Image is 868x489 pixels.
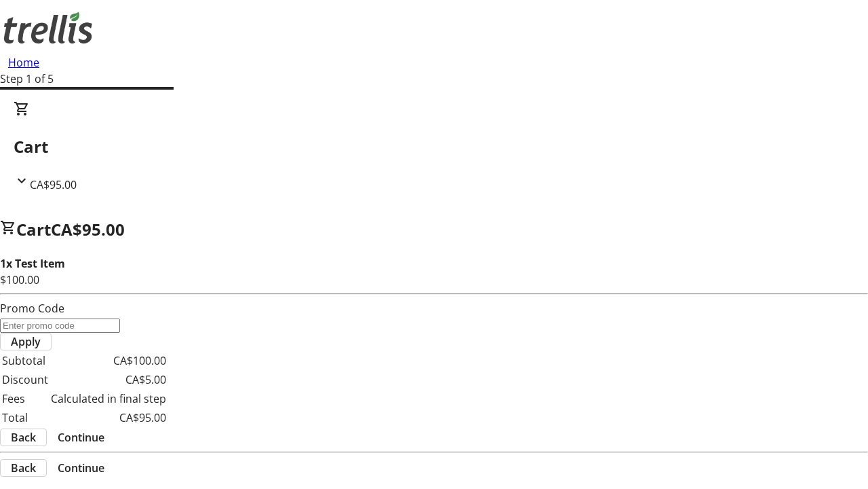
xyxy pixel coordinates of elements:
[14,134,854,159] h2: Cart
[50,352,167,369] td: CA$100.00
[1,409,49,427] td: Total
[51,218,125,240] span: CA$95.00
[1,371,49,388] td: Discount
[11,429,36,446] span: Back
[50,409,167,427] td: CA$95.00
[11,460,36,476] span: Back
[1,352,49,369] td: Subtotal
[47,429,115,446] button: Continue
[1,390,49,407] td: Fees
[50,371,167,388] td: CA$5.00
[47,460,115,476] button: Continue
[58,460,104,476] span: Continue
[50,390,167,407] td: Calculated in final step
[11,333,41,350] span: Apply
[16,218,51,240] span: Cart
[30,177,77,192] span: CA$95.00
[58,429,104,446] span: Continue
[14,101,854,193] div: CartCA$95.00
